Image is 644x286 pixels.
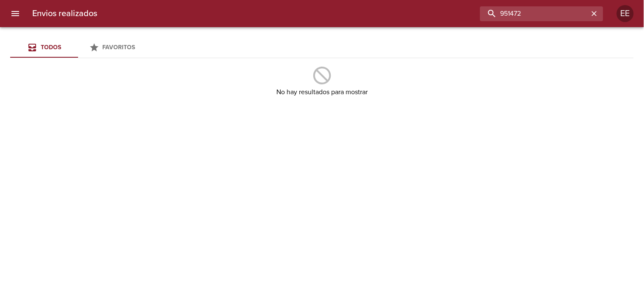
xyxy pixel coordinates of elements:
[617,5,634,22] div: Abrir información de usuario
[276,86,368,98] h6: No hay resultados para mostrar
[10,37,146,58] div: Tabs Envios
[41,44,61,51] span: Todos
[103,44,135,51] span: Favoritos
[617,5,634,22] div: EE
[480,6,589,21] input: buscar
[5,3,25,24] button: menu
[32,7,97,20] h6: Envios realizados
